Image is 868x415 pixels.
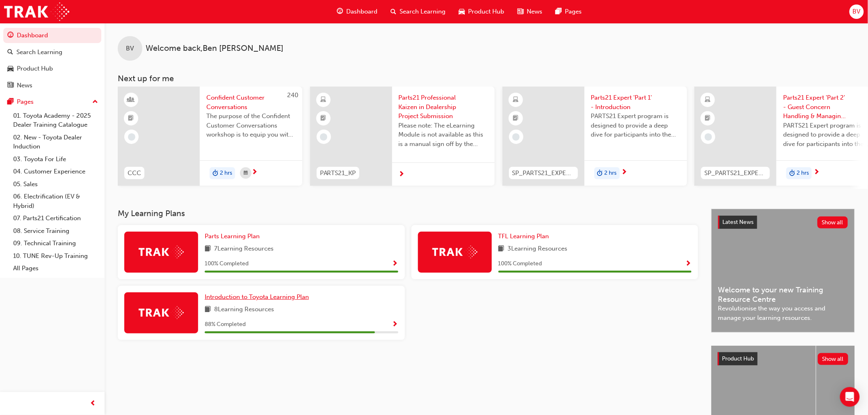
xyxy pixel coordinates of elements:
span: prev-icon [90,399,96,409]
span: BV [853,7,861,16]
span: SP_PARTS21_EXPERTP1_1223_EL [512,169,575,178]
span: next-icon [621,169,628,176]
a: 03. Toyota For Life [10,153,101,166]
span: car-icon [7,65,14,73]
a: search-iconSearch Learning [384,3,452,20]
h3: My Learning Plans [118,209,698,218]
span: news-icon [518,7,524,17]
a: Latest NewsShow all [718,216,848,229]
img: Trak [139,246,184,258]
span: 100 % Completed [205,259,249,269]
a: 09. Technical Training [10,237,101,250]
button: Pages [3,94,101,109]
a: 10. TUNE Rev-Up Training [10,250,101,262]
span: booktick-icon [513,113,519,124]
span: duration-icon [212,168,218,179]
a: 07. Parts21 Certification [10,212,101,225]
span: news-icon [7,82,14,89]
span: learningResourceType_ELEARNING-icon [513,95,519,105]
span: guage-icon [337,7,343,17]
span: learningRecordVerb_NONE-icon [128,133,135,141]
span: Parts Learning Plan [205,233,260,240]
span: Introduction to Toyota Learning Plan [205,293,309,301]
span: pages-icon [7,98,14,106]
a: TFL Learning Plan [498,232,553,241]
span: PARTS21 Expert program is designed to provide a deep dive for participants into the framework and... [591,112,681,139]
a: PARTS21_KPParts21 Professional Kaizen in Dealership Project SubmissionPlease note: The eLearning ... [310,87,495,186]
span: Pages [565,7,582,16]
span: learningRecordVerb_NONE-icon [320,133,327,141]
span: learningRecordVerb_NONE-icon [512,133,520,141]
span: Product Hub [722,355,754,362]
a: Product HubShow all [718,352,848,365]
div: Pages [17,97,34,107]
span: 88 % Completed [205,320,246,329]
span: Welcome to your new Training Resource Centre [718,285,848,304]
span: News [527,7,543,16]
span: BV [126,44,134,53]
span: TFL Learning Plan [498,233,549,240]
span: learningRecordVerb_NONE-icon [705,133,712,141]
span: Parts21 Professional Kaizen in Dealership Project Submission [399,93,488,121]
div: Product Hub [17,64,53,73]
span: Latest News [723,219,754,226]
span: learningResourceType_ELEARNING-icon [705,95,711,105]
a: 08. Service Training [10,225,101,237]
span: duration-icon [597,168,603,179]
span: Search Learning [400,7,446,16]
img: Trak [4,2,69,21]
button: Show Progress [685,259,692,269]
span: calendar-icon [244,168,248,178]
span: search-icon [7,49,13,56]
span: learningResourceType_ELEARNING-icon [320,95,326,105]
span: 2 hrs [605,169,617,178]
a: 06. Electrification (EV & Hybrid) [10,190,101,212]
h3: Next up for me [105,74,868,83]
button: Show all [818,353,849,365]
a: Introduction to Toyota Learning Plan [205,292,312,302]
a: News [3,78,101,93]
button: Show Progress [392,319,398,330]
span: Parts21 Expert 'Part 1' - Introduction [591,93,681,112]
span: car-icon [459,7,465,17]
span: booktick-icon [128,113,134,124]
span: duration-icon [789,168,795,179]
span: Show Progress [392,321,398,328]
button: Show all [818,217,848,228]
span: Welcome back , Ben [PERSON_NAME] [146,44,283,53]
span: next-icon [399,171,405,178]
span: Product Hub [468,7,505,16]
button: DashboardSearch LearningProduct HubNews [3,26,101,94]
span: Confident Customer Conversations [206,93,296,112]
a: Product Hub [3,61,101,76]
a: news-iconNews [511,3,549,20]
span: SP_PARTS21_EXPERTP2_1223_EL [704,169,767,178]
a: Search Learning [3,45,101,60]
a: 240CCCConfident Customer ConversationsThe purpose of the Confident Customer Conversations worksho... [118,87,302,186]
span: 2 hrs [797,169,809,178]
span: Show Progress [685,260,692,268]
div: News [17,81,32,90]
a: All Pages [10,262,101,275]
span: learningResourceType_INSTRUCTOR_LED-icon [128,95,134,105]
a: SP_PARTS21_EXPERTP1_1223_ELParts21 Expert 'Part 1' - IntroductionPARTS21 Expert program is design... [503,87,687,186]
span: Revolutionise the way you access and manage your learning resources. [718,304,848,322]
span: search-icon [391,7,397,17]
span: 7 Learning Resources [214,244,274,254]
a: Dashboard [3,28,101,43]
span: 240 [287,91,298,99]
span: booktick-icon [705,113,711,124]
a: 01. Toyota Academy - 2025 Dealer Training Catalogue [10,109,101,131]
span: PARTS21_KP [320,169,356,178]
span: book-icon [498,244,505,254]
span: The purpose of the Confident Customer Conversations workshop is to equip you with tools to commun... [206,112,296,139]
span: Please note: The eLearning Module is not available as this is a manual sign off by the Dealer Pro... [399,121,488,149]
span: next-icon [251,169,258,176]
span: book-icon [205,244,211,254]
a: car-iconProduct Hub [452,3,511,20]
span: book-icon [205,305,211,315]
img: Trak [139,306,184,319]
span: Show Progress [392,260,398,268]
